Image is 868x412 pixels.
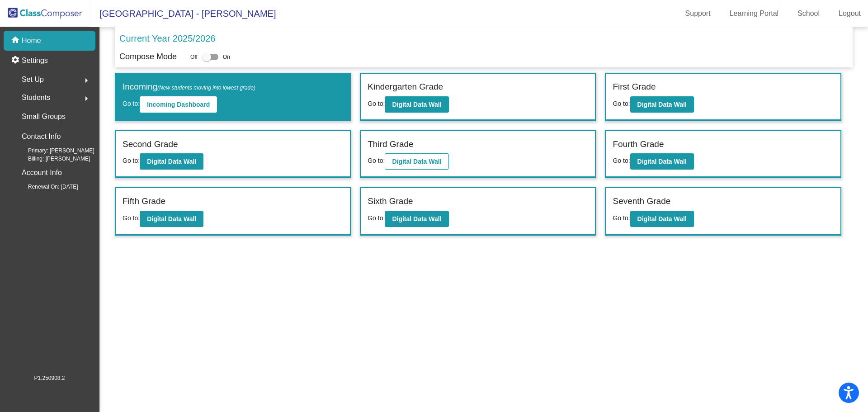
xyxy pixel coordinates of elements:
[613,100,630,107] span: Go to:
[630,153,694,170] button: Digital Data Wall
[123,157,140,164] span: Go to:
[140,211,203,227] button: Digital Data Wall
[385,96,448,113] button: Digital Data Wall
[678,6,718,21] a: Support
[368,157,385,164] span: Go to:
[385,153,448,170] button: Digital Data Wall
[157,85,255,91] span: (New students moving into lowest grade)
[831,6,868,21] a: Logout
[613,214,630,222] span: Go to:
[119,51,177,63] p: Compose Mode
[637,101,687,108] b: Digital Data Wall
[147,101,210,108] b: Incoming Dashboard
[368,195,413,208] label: Sixth Grade
[123,138,178,151] label: Second Grade
[637,215,687,223] b: Digital Data Wall
[190,53,198,61] span: Off
[613,81,656,94] label: First Grade
[368,138,413,151] label: Third Grade
[392,215,441,223] b: Digital Data Wall
[637,158,687,165] b: Digital Data Wall
[22,35,41,46] p: Home
[14,155,90,163] span: Billing: [PERSON_NAME]
[22,73,44,86] span: Set Up
[22,130,61,143] p: Contact Info
[119,32,215,45] p: Current Year 2025/2026
[81,93,92,104] mat-icon: arrow_right
[613,195,670,208] label: Seventh Grade
[147,215,196,223] b: Digital Data Wall
[123,100,140,107] span: Go to:
[368,81,443,94] label: Kindergarten Grade
[22,91,50,104] span: Students
[140,153,203,170] button: Digital Data Wall
[22,55,48,66] p: Settings
[790,6,827,21] a: School
[147,158,196,165] b: Digital Data Wall
[90,6,276,21] span: [GEOGRAPHIC_DATA] - [PERSON_NAME]
[223,53,230,61] span: On
[123,214,140,222] span: Go to:
[613,157,630,164] span: Go to:
[392,101,441,108] b: Digital Data Wall
[81,75,92,86] mat-icon: arrow_right
[368,214,385,222] span: Go to:
[123,195,165,208] label: Fifth Grade
[722,6,786,21] a: Learning Portal
[392,158,441,165] b: Digital Data Wall
[22,110,66,123] p: Small Groups
[14,147,94,155] span: Primary: [PERSON_NAME]
[14,183,78,191] span: Renewal On: [DATE]
[22,166,62,179] p: Account Info
[11,55,22,66] mat-icon: settings
[123,81,255,94] label: Incoming
[630,96,694,113] button: Digital Data Wall
[140,96,217,113] button: Incoming Dashboard
[613,138,664,151] label: Fourth Grade
[11,35,22,46] mat-icon: home
[368,100,385,107] span: Go to:
[630,211,694,227] button: Digital Data Wall
[385,211,448,227] button: Digital Data Wall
